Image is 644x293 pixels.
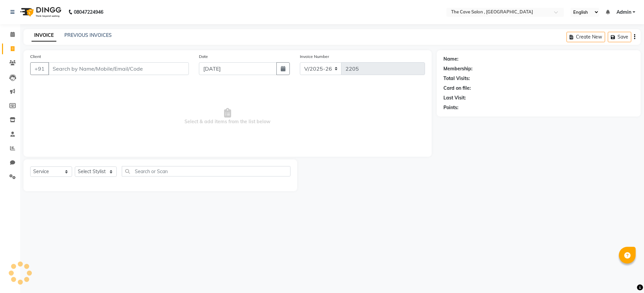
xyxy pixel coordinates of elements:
[64,32,112,38] a: PREVIOUS INVOICES
[30,62,49,75] button: +91
[443,85,471,92] div: Card on file:
[443,56,459,63] div: Name:
[608,32,631,42] button: Save
[567,32,605,42] button: Create New
[32,29,56,42] a: INVOICE
[30,83,425,150] span: Select & add items from the list below
[300,54,329,60] label: Invoice Number
[443,75,470,82] div: Total Visits:
[199,54,208,60] label: Date
[74,3,103,21] b: 08047224946
[443,65,473,72] div: Membership:
[443,104,459,111] div: Points:
[122,166,290,176] input: Search or Scan
[48,62,189,75] input: Search by Name/Mobile/Email/Code
[616,9,631,16] span: Admin
[17,3,63,21] img: logo
[30,54,41,60] label: Client
[443,94,466,101] div: Last Visit:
